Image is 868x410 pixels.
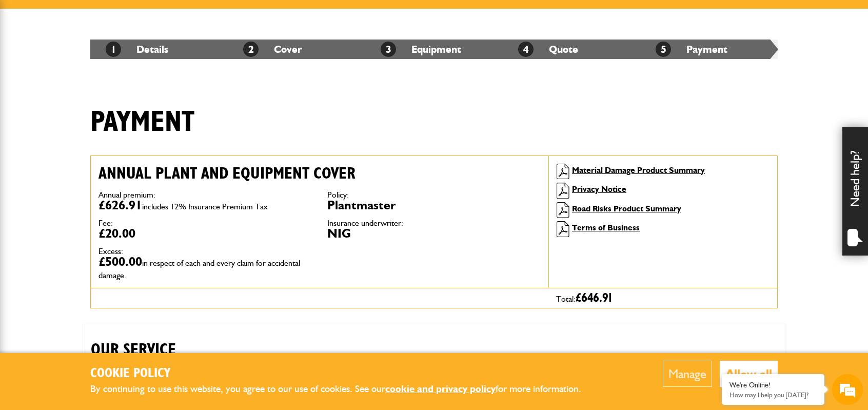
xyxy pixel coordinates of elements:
a: Road Risks Product Summary [572,204,681,213]
input: Enter your phone number [13,155,187,178]
dd: NIG [327,227,541,240]
dt: Annual premium: [98,191,312,199]
span: 646.91 [581,292,612,304]
div: Chat with us now [53,57,172,71]
a: 1Details [106,43,168,55]
div: Minimize live chat window [168,5,193,30]
em: Start Chat [140,316,186,330]
span: in respect of each and every claim for accidental damage. [98,258,300,280]
span: 2 [243,42,259,57]
a: Terms of Business [572,223,640,232]
h2: Annual plant and equipment cover [98,164,541,183]
img: d_20077148190_company_1631870298795_20077148190 [17,57,43,71]
dt: Fee: [98,219,312,227]
div: We're Online! [729,381,817,389]
a: 2Cover [243,43,302,55]
a: 4Quote [518,43,578,55]
dd: £626.91 [98,199,312,211]
dd: Plantmaster [327,199,541,211]
dt: Excess: [98,247,312,256]
h2: Cookie Policy [90,366,598,382]
span: 4 [518,42,534,57]
button: Manage [663,361,712,387]
h2: OUR SERVICE [91,324,777,359]
span: 3 [381,42,396,57]
dd: £20.00 [98,227,312,240]
textarea: Type your message and hit 'Enter' [13,186,187,308]
p: By continuing to use this website, you agree to our use of cookies. See our for more information. [90,381,598,397]
a: Material Damage Product Summary [572,165,705,175]
li: Payment [640,40,778,59]
span: £ [576,292,612,304]
dt: Insurance underwriter: [327,219,541,227]
a: cookie and privacy policy [385,383,496,395]
dd: £500.00 [98,256,312,280]
h1: Payment [90,105,194,140]
input: Enter your email address [13,125,187,148]
span: includes 12% Insurance Premium Tax [142,202,268,211]
dt: Policy: [327,191,541,199]
span: 1 [106,42,121,57]
span: 5 [656,42,671,57]
div: Need help? [842,127,868,256]
a: 3Equipment [381,43,461,55]
div: Total: [548,288,777,308]
input: Enter your last name [13,95,187,118]
p: How may I help you today? [729,391,817,399]
a: Privacy Notice [572,184,626,194]
button: Allow all [720,361,778,387]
